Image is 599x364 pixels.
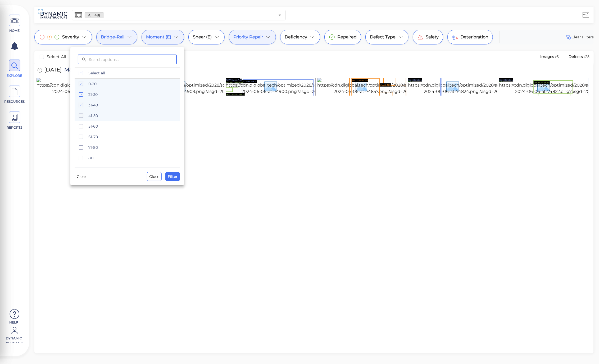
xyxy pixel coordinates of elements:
[75,132,180,142] div: 61-70
[165,172,180,181] button: Filter
[75,68,180,78] div: Select all
[88,134,177,140] span: 61-70
[577,340,595,360] iframe: Chat
[88,81,177,87] span: 0-20
[88,102,177,108] span: 31-40
[147,172,162,181] button: Close
[88,145,177,150] span: 71-80
[75,142,180,153] div: 71-80
[75,100,180,110] div: 31-40
[168,173,178,180] span: Filter
[88,92,177,97] span: 21-30
[75,172,88,181] button: Clear
[88,113,177,118] span: 41-50
[75,153,180,163] div: 81+
[149,173,159,180] span: Close
[75,89,180,100] div: 21-30
[75,110,180,121] div: 41-50
[88,124,177,129] span: 51-60
[77,173,86,180] span: Clear
[89,55,177,64] input: Search options...
[88,70,177,76] span: Select all
[75,121,180,132] div: 51-60
[88,155,177,161] span: 81+
[75,79,180,89] div: 0-20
